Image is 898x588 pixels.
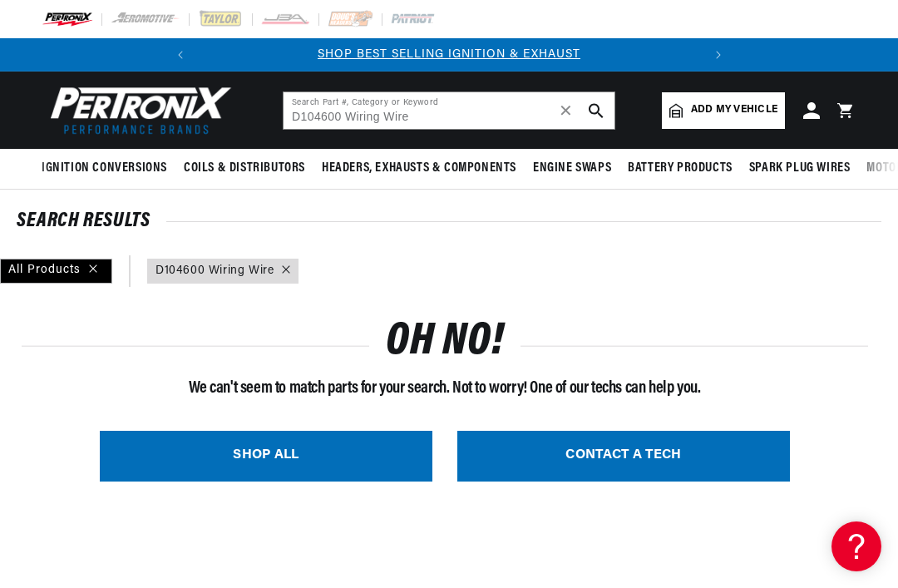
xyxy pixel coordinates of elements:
[702,38,735,72] button: Translation missing: en.sections.announcements.next_announcement
[100,431,432,482] a: SHOP ALL
[691,102,777,118] span: Add my vehicle
[164,38,197,72] button: Translation missing: en.sections.announcements.previous_announcement
[313,149,525,188] summary: Headers, Exhausts & Components
[42,160,167,177] span: Ignition Conversions
[578,92,614,129] button: search button
[749,160,851,177] span: Spark Plug Wires
[284,92,614,129] input: Search Part #, Category or Keyword
[386,324,504,363] h1: OH NO!
[662,92,785,129] a: Add my vehicle
[42,82,233,139] img: Pertronix
[197,46,702,64] div: Announcement
[42,149,175,188] summary: Ignition Conversions
[318,48,580,61] a: SHOP BEST SELLING IGNITION & EXHAUST
[525,149,619,188] summary: Engine Swaps
[17,213,881,230] div: SEARCH RESULTS
[322,160,516,177] span: Headers, Exhausts & Components
[619,149,741,188] summary: Battery Products
[184,160,305,177] span: Coils & Distributors
[175,149,313,188] summary: Coils & Distributors
[628,160,733,177] span: Battery Products
[457,431,790,482] a: CONTACT A TECH
[22,375,868,402] p: We can't seem to match parts for your search. Not to worry! One of our techs can help you.
[533,160,611,177] span: Engine Swaps
[197,46,702,64] div: 1 of 2
[741,149,859,188] summary: Spark Plug Wires
[155,262,274,280] a: D104600 Wiring Wire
